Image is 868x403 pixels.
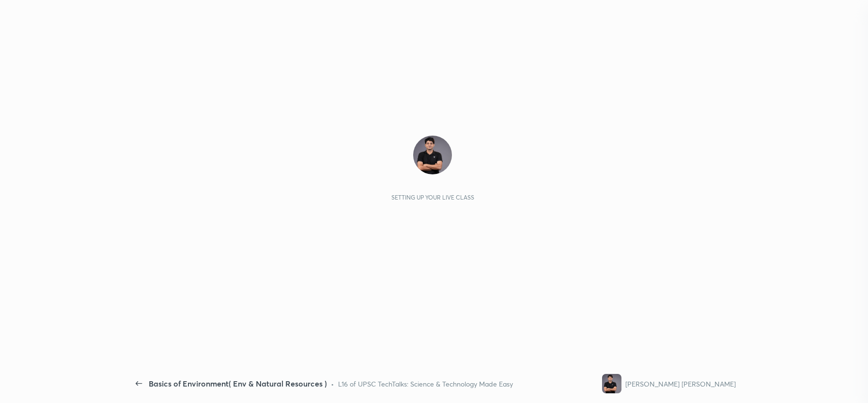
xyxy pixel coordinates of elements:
img: f845d9891ff2455a9541dbd0ff7792b6.jpg [602,374,621,393]
div: • [331,379,334,389]
div: L16 of UPSC TechTalks: Science & Technology Made Easy [338,379,513,389]
div: Basics of Environment( Env & Natural Resources ) [149,378,327,389]
div: Setting up your live class [391,194,474,201]
img: f845d9891ff2455a9541dbd0ff7792b6.jpg [413,136,452,174]
div: [PERSON_NAME] [PERSON_NAME] [625,379,736,389]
